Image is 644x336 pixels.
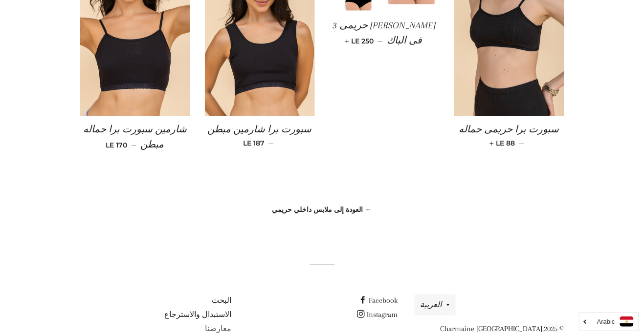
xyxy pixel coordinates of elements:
[378,37,383,45] span: —
[333,20,436,46] span: [PERSON_NAME] حريمى 3 فى الباك
[459,124,559,135] span: سبورت برا حريمى حماله
[205,324,231,333] a: معارضنا
[519,139,525,147] span: —
[454,116,564,156] a: سبورت برا حريمى حماله — LE 88
[132,141,137,149] span: —
[269,139,274,147] span: —
[164,310,231,319] a: الاستبدال والاسترجاع
[492,139,515,147] span: LE 88
[440,324,542,333] a: Charmaine [GEOGRAPHIC_DATA]
[347,37,374,45] span: LE 250
[205,116,315,156] a: سبورت برا شارمين مبطن — LE 187
[212,296,231,305] a: البحث
[359,296,398,305] a: Facebook
[584,316,634,327] a: Arabic
[106,141,128,149] span: LE 170
[272,205,372,214] a: ← العودة إلى ملابس داخلي حريمي
[244,139,265,147] span: LE 187
[415,294,456,315] button: العربية
[597,318,615,325] i: Arabic
[83,124,187,150] span: شارمين سبورت برا حماله مبطن
[357,310,398,319] a: Instagram
[80,116,190,159] a: شارمين سبورت برا حماله مبطن — LE 170
[330,12,440,55] a: [PERSON_NAME] حريمى 3 فى الباك — LE 250
[208,124,312,135] span: سبورت برا شارمين مبطن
